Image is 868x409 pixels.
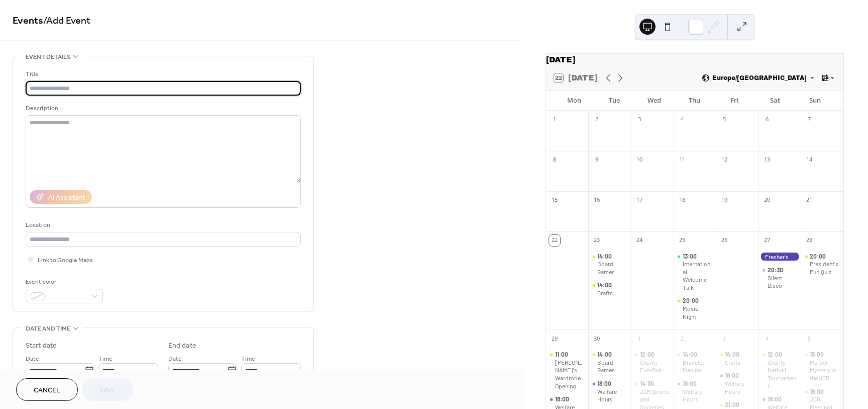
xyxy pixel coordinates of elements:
span: 14:00 [683,351,698,359]
div: 1 [634,333,645,344]
div: 19 [719,195,730,206]
span: 20:00 [810,253,827,261]
div: Fri [715,91,755,111]
div: Welfare Hours [725,380,754,395]
div: [DATE] [546,54,843,66]
span: Cancel [34,385,60,396]
span: 14:30 [640,380,655,388]
div: 17 [634,195,645,206]
span: Europe/[GEOGRAPHIC_DATA] [712,75,807,81]
span: 13:00 [683,253,698,261]
div: Welfare Hours [716,372,758,395]
div: Crafts [588,281,631,297]
div: 4 [762,333,773,344]
div: Bracelet Making [674,351,716,374]
div: Thu [675,91,715,111]
div: Sat [755,91,795,111]
span: / Add Event [43,11,90,31]
span: 18:00 [683,380,698,388]
div: Movie Night [674,297,716,320]
div: 3 [719,333,730,344]
div: 28 [804,235,815,246]
div: International Welcome Talk [683,260,712,291]
div: Mon [554,91,594,111]
span: 18:00 [597,380,612,388]
div: 15 [549,195,560,206]
div: Description [26,103,299,114]
div: Wed [634,91,675,111]
div: 13 [762,154,773,166]
div: 3 [634,114,645,125]
div: Crafts [716,351,758,366]
div: 8 [549,154,560,166]
span: 14:00 [597,281,613,289]
span: Date and time [26,323,70,334]
a: Events [13,11,43,31]
div: Silent Disco [758,266,801,290]
div: Tue [594,91,634,111]
div: Bracelet Making [683,359,712,374]
div: 1 [549,114,560,125]
div: Charity Fun-Run [640,359,670,374]
div: Crafts [725,359,740,367]
div: 25 [677,235,688,246]
div: 26 [719,235,730,246]
div: Movie Night [683,305,712,320]
div: Welfare Hours [588,380,631,403]
span: Event details [26,52,70,62]
div: 21 [804,195,815,206]
button: Cancel [16,378,78,401]
span: 19:00 [810,388,825,396]
div: Board Games [597,260,627,276]
div: Location [26,220,299,230]
span: 20:30 [768,266,784,274]
div: 22 [549,235,560,246]
div: Welfare Hours [674,380,716,403]
div: Event color [26,277,101,287]
span: Link to Google Maps [38,255,93,266]
span: 11:00 [555,351,569,359]
div: 7 [804,114,815,125]
div: Title [26,69,299,79]
span: 18:00 [725,372,740,380]
div: 5 [804,333,815,344]
span: 14:00 [597,253,613,261]
div: 20 [762,195,773,206]
div: Charity Fun-Run [631,351,674,374]
div: 29 [549,333,560,344]
div: Sun [795,91,835,111]
span: 14:00 [725,351,740,359]
div: Aidan's Wardrobe Opening [546,351,589,390]
div: 6 [762,114,773,125]
div: International Welcome Talk [674,253,716,292]
div: 24 [634,235,645,246]
span: 12:00 [768,351,783,359]
div: Crafts [597,289,613,297]
div: President's Pub Quiz [810,260,839,276]
div: End date [168,341,196,351]
span: 18:00 [768,395,783,403]
div: 5 [719,114,730,125]
span: 21:00 [725,401,740,409]
div: Welfare Hours [597,388,627,403]
div: 30 [591,333,602,344]
div: Fresher's Move In Day! [758,253,801,261]
div: 16 [591,195,602,206]
div: Board Games [588,351,631,374]
div: 11 [677,154,688,166]
div: 2 [677,333,688,344]
span: Date [26,354,39,364]
span: 18:00 [555,395,570,403]
div: Start date [26,341,57,351]
div: 4 [677,114,688,125]
span: 15:00 [810,351,825,359]
div: Welfare Hours [683,388,712,403]
div: [PERSON_NAME]'s Wardrobe Opening [555,359,585,390]
div: 9 [591,154,602,166]
span: 20:00 [683,297,700,305]
div: 23 [591,235,602,246]
span: Time [98,354,113,364]
div: Silent Disco [768,274,797,290]
div: 2 [591,114,602,125]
